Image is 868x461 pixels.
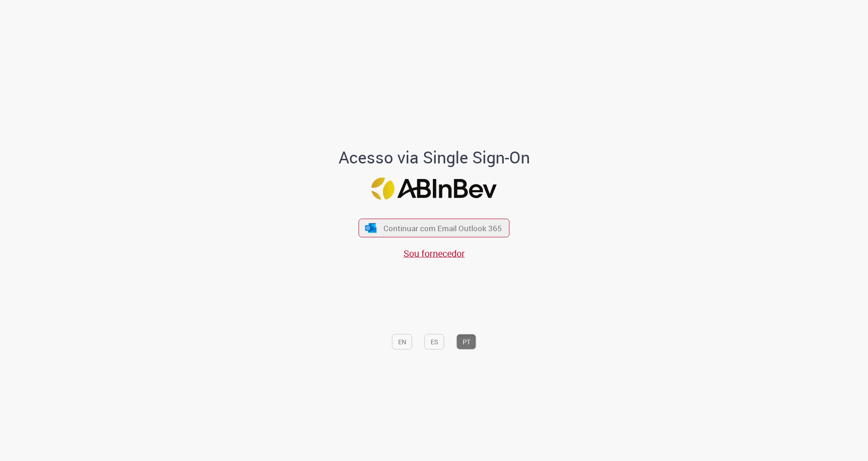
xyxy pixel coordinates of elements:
[359,219,510,238] button: ícone Azure/Microsoft 360 Continuar com Email Outlook 365
[392,334,412,350] button: EN
[364,223,377,233] img: ícone Azure/Microsoft 360
[404,247,465,260] a: Sou fornecedor
[383,223,502,233] span: Continuar com Email Outlook 365
[457,334,476,350] button: PT
[425,334,444,350] button: ES
[372,177,497,200] img: Logo ABInBev
[307,148,561,167] h1: Acesso via Single Sign-On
